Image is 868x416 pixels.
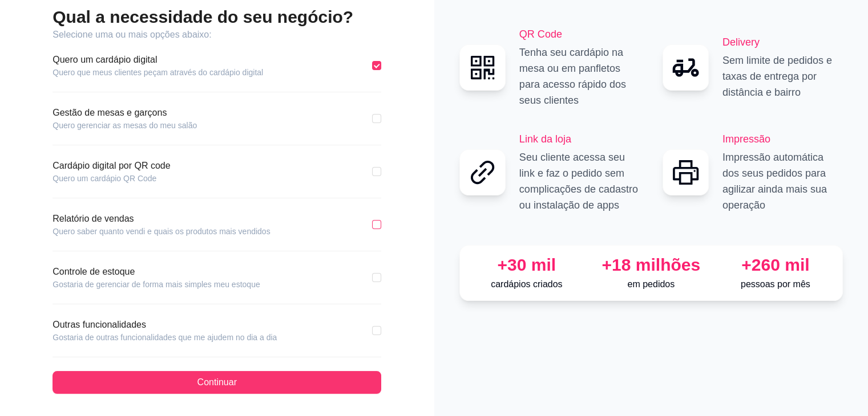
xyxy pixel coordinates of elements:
article: Controle de estoque [53,265,260,279]
article: Quero saber quanto vendi e quais os produtos mais vendidos [53,226,270,237]
article: Quero que meus clientes peçam através do cardápio digital [53,67,263,78]
h2: Delivery [722,34,843,50]
article: Cardápio digital por QR code [53,159,170,173]
p: cardápios criados [469,278,584,291]
p: Seu cliente acessa seu link e faz o pedido sem complicações de cadastro ou instalação de apps [519,149,640,213]
button: Continuar [53,371,381,394]
article: Quero gerenciar as mesas do meu salão [53,120,197,131]
p: Impressão automática dos seus pedidos para agilizar ainda mais sua operação [722,149,843,213]
p: em pedidos [594,278,709,291]
article: Quero um cardápio digital [53,53,263,67]
span: Continuar [197,376,237,389]
article: Selecione uma ou mais opções abaixo: [53,28,381,42]
h2: Impressão [722,131,843,147]
div: +260 mil [718,255,833,275]
div: +30 mil [469,255,584,275]
p: pessoas por mês [718,278,833,291]
article: Relatório de vendas [53,212,270,226]
p: Tenha seu cardápio na mesa ou em panfletos para acesso rápido dos seus clientes [519,44,640,108]
article: Gostaria de gerenciar de forma mais simples meu estoque [53,279,260,290]
p: Sem limite de pedidos e taxas de entrega por distância e bairro [722,52,843,100]
h2: QR Code [519,26,640,42]
h2: Qual a necessidade do seu negócio? [53,6,381,28]
h2: Link da loja [519,131,640,147]
div: +18 milhões [594,255,709,275]
article: Quero um cardápio QR Code [53,173,170,184]
article: Gestão de mesas e garçons [53,106,197,120]
article: Outras funcionalidades [53,318,277,332]
article: Gostaria de outras funcionalidades que me ajudem no dia a dia [53,332,277,343]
